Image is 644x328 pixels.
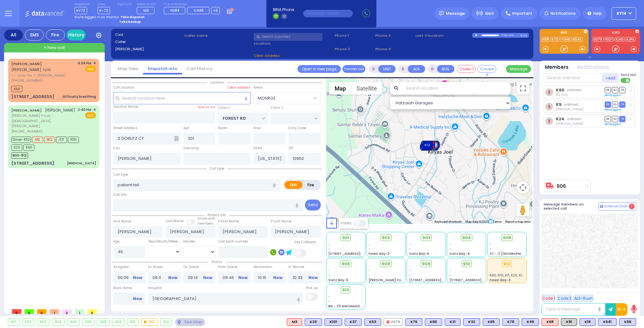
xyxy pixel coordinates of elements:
[113,286,146,291] label: Back Home
[490,242,491,247] span: -
[605,116,611,122] span: DR
[297,65,341,73] a: Open in new page
[449,242,451,247] span: -
[11,108,42,113] a: [PERSON_NAME]
[133,275,142,281] a: Now
[117,3,131,6] label: Night unit
[82,319,94,325] div: 906
[37,319,49,325] div: 903
[490,273,539,278] span: K90, K101, K71, K20, K112, M3, M12
[11,113,75,129] span: [PERSON_NAME] מנטרל - [DEMOGRAPHIC_DATA] [PERSON_NAME]
[580,318,596,326] div: K18
[369,247,370,251] span: -
[449,247,451,251] span: -
[540,31,589,36] label: EMS
[164,3,220,6] label: Fire units on call
[97,7,110,14] span: K-72
[605,93,621,97] a: Send again
[405,318,422,326] div: BLS
[328,216,348,224] a: Open this area in Google Maps (opens a new window)
[197,216,215,221] small: Share with
[62,309,72,314] span: 0
[67,161,96,166] div: [MEDICAL_DATA]
[119,19,141,24] strong: Take backup
[625,37,636,42] a: KJPS
[166,219,184,224] label: Last Name
[168,275,177,281] a: Now
[25,309,34,314] span: 0
[8,319,19,325] div: 901
[522,318,539,326] div: BLS
[612,116,618,122] span: SO
[422,261,430,267] span: 909
[485,11,494,16] span: Alert
[208,260,225,264] span: Status
[449,251,470,256] span: Sanz Bay-4
[11,152,28,159] span: BUS-912
[56,137,67,143] span: K71
[97,3,110,6] label: Lines
[567,88,581,92] span: unknown
[303,10,353,17] input: (000)000-00000
[342,65,365,73] button: Transfer call
[502,318,519,326] div: K78
[446,10,465,17] span: Message
[174,136,179,141] span: Other building occupants
[369,273,370,278] span: -
[577,64,609,71] button: Notifications
[273,7,294,13] span: BRIA Phone
[621,77,631,84] label: Turn off text
[386,320,390,324] img: red-radio-icon.svg
[67,30,86,41] a: History
[409,247,411,251] span: -
[11,137,31,143] span: Driver-K112
[556,88,564,92] a: K90
[11,160,54,167] div: [STREET_ADDRESS]
[342,287,349,293] span: 913
[218,105,230,110] label: Cross 1
[97,319,109,325] div: 908
[32,137,43,143] span: M3
[113,146,120,151] label: City
[183,146,199,151] label: Township
[120,15,145,19] strong: Take dispatch
[557,294,572,302] button: Code 2
[573,294,594,302] button: ALS-Rush
[37,309,47,314] span: 0
[271,219,291,224] label: P Last Name
[183,126,189,131] label: Apt
[328,251,388,256] span: [STREET_ADDRESS][PERSON_NAME]
[541,294,556,302] button: Code 1
[238,275,247,281] a: Now
[457,65,476,73] button: Code-1
[254,33,322,41] input: Search a contact
[308,275,318,281] a: Now
[619,116,625,122] span: TR
[11,86,22,92] span: K58
[557,184,566,189] a: 906
[148,286,162,291] label: Hospital
[619,318,636,326] div: K58
[517,204,529,216] button: Drag Pegman onto the map to open Street View
[604,204,628,209] span: Internal Chat
[445,318,461,326] div: BLS
[305,318,322,326] div: BLS
[445,318,461,326] div: K21
[544,73,602,83] input: Search member
[170,8,180,13] span: FD84
[382,261,390,267] span: 908
[463,261,470,267] span: 910
[288,265,321,270] label: In Service
[112,319,124,325] div: 909
[87,309,97,314] span: 0
[425,139,435,149] gmp-advanced-marker: 902
[517,181,529,194] button: Map camera controls
[44,45,65,51] span: + New call
[161,319,172,325] div: 913
[75,3,90,6] label: Dispatcher
[11,73,75,78] span: ר' אלי' שלמה - ר' [PERSON_NAME]
[141,319,158,325] div: 912
[93,107,96,112] span: ✕
[12,309,21,314] span: 0
[617,11,626,16] span: KY14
